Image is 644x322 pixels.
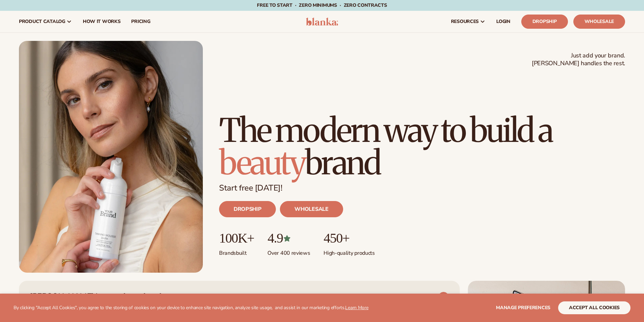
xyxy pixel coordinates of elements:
[219,201,276,217] a: DROPSHIP
[19,19,65,24] span: product catalog
[496,304,550,311] span: Manage preferences
[83,19,121,24] span: How It Works
[267,231,310,246] p: 4.9
[532,52,625,68] span: Just add your brand. [PERSON_NAME] handles the rest.
[219,183,625,193] p: Start free [DATE]!
[257,2,387,8] span: Free to start · ZERO minimums · ZERO contracts
[390,292,449,302] a: VIEW PRODUCTS
[451,19,479,24] span: resources
[345,304,368,311] a: Learn More
[573,15,625,29] a: Wholesale
[19,41,203,273] img: Blanka hero private label beauty Female holding tanning mousse
[491,11,516,32] a: LOGIN
[77,11,126,32] a: How It Works
[496,301,550,314] button: Manage preferences
[280,201,343,217] a: WHOLESALE
[558,301,630,314] button: accept all cookies
[219,246,254,257] p: Brands built
[219,114,625,179] h1: The modern way to build a brand
[131,19,150,24] span: pricing
[14,305,368,311] p: By clicking "Accept All Cookies", you agree to the storing of cookies on your device to enhance s...
[324,231,375,246] p: 450+
[219,231,254,246] p: 100K+
[324,246,375,257] p: High-quality products
[126,11,156,32] a: pricing
[267,246,310,257] p: Over 400 reviews
[306,18,338,26] img: logo
[496,19,510,24] span: LOGIN
[14,11,77,32] a: product catalog
[219,143,305,183] span: beauty
[521,15,568,29] a: Dropship
[446,11,491,32] a: resources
